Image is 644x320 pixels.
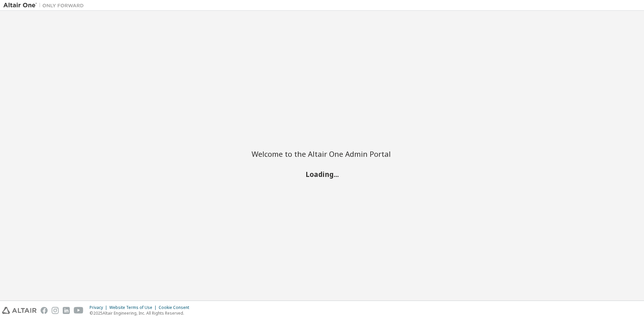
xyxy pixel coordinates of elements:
[74,307,84,314] img: youtube.svg
[41,307,48,314] img: facebook.svg
[2,307,37,314] img: altair_logo.svg
[63,307,70,314] img: linkedin.svg
[90,305,109,310] div: Privacy
[3,2,87,9] img: Altair One
[90,310,193,316] p: © 2025 Altair Engineering, Inc. All Rights Reserved.
[52,307,59,314] img: instagram.svg
[252,170,392,178] h2: Loading...
[159,305,193,310] div: Cookie Consent
[109,305,159,310] div: Website Terms of Use
[252,149,392,158] h2: Welcome to the Altair One Admin Portal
